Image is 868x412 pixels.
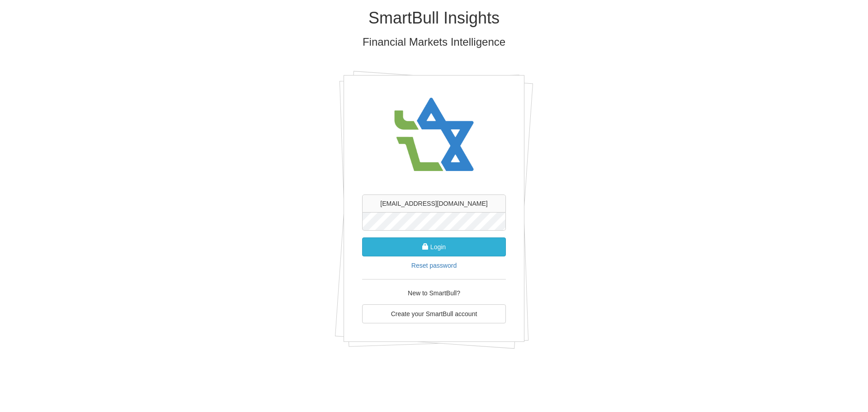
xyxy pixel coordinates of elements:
input: username [362,194,506,213]
h1: SmartBull Insights [170,9,698,27]
h3: Financial Markets Intelligence [170,36,698,48]
a: Reset password [411,262,457,269]
a: Create your SmartBull account [362,304,506,323]
img: avatar [389,89,479,181]
button: Login [362,237,506,256]
span: New to SmartBull? [408,289,460,297]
